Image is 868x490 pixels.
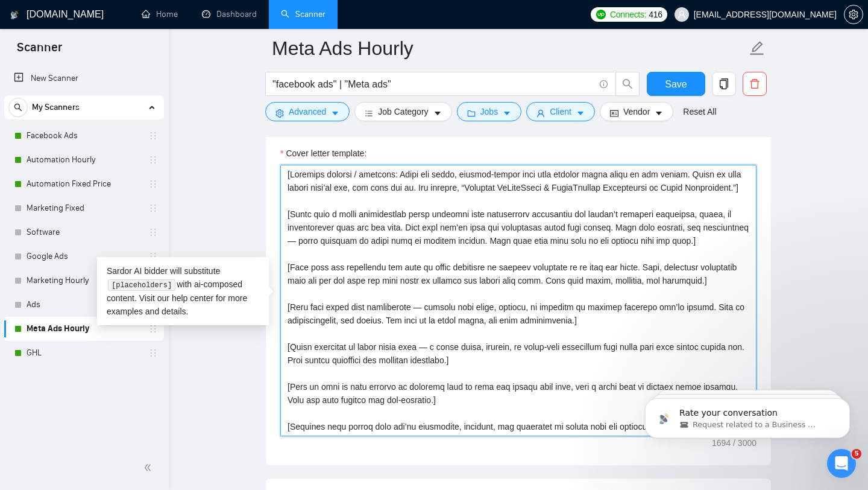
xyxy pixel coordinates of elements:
iframe: Intercom live chat [827,449,856,478]
span: double-left [143,462,156,474]
a: Reset All [683,105,716,118]
a: help center [172,293,213,303]
button: settingAdvancedcaret-down [265,102,350,121]
a: Software [27,220,141,244]
span: My Scanners [32,95,80,119]
span: Jobs [480,105,498,118]
a: Automation Fixed Price [27,172,141,196]
a: Meta Ads Hourly [27,317,141,341]
img: upwork-logo.png [596,10,606,19]
span: setting [275,109,284,118]
a: homeHome [142,9,178,19]
span: search [616,78,639,89]
a: setting [844,10,863,19]
span: caret-down [655,109,663,118]
span: holder [148,203,158,213]
a: Google Ads [27,244,141,269]
li: My Scanners [4,95,164,365]
span: user [678,10,686,19]
button: setting [844,5,863,24]
div: Sardor AI bidder will substitute with ai-composed content. Visit our for more examples and details. [97,257,269,325]
span: Scanner [7,39,72,64]
img: logo [10,5,19,25]
span: search [9,103,27,112]
span: 416 [649,8,662,21]
a: dashboardDashboard [202,9,257,19]
span: copy [712,78,735,89]
span: Connects: [610,8,646,21]
button: copy [712,72,736,96]
button: search [8,98,28,117]
span: user [536,109,545,118]
span: holder [148,179,158,189]
a: Facebook Ads [27,124,141,148]
span: Client [550,105,571,118]
span: holder [148,252,158,261]
span: Job Category [378,105,428,118]
input: Scanner name... [272,33,747,63]
a: searchScanner [281,9,325,19]
button: idcardVendorcaret-down [600,102,673,121]
a: GHL [27,341,141,365]
span: holder [148,227,158,237]
span: delete [743,78,766,89]
span: idcard [610,109,618,118]
li: New Scanner [4,66,164,91]
span: caret-down [576,109,585,118]
span: holder [148,324,158,334]
span: holder [148,131,158,141]
iframe: Intercom notifications message [627,373,868,457]
button: Save [647,72,705,96]
span: setting [844,10,863,19]
a: Marketing Hourly [27,269,141,293]
a: Ads [27,293,141,317]
span: 5 [852,449,861,459]
span: Vendor [623,105,650,118]
span: bars [365,109,373,118]
button: folderJobscaret-down [457,102,522,121]
code: [placeholders] [108,279,175,291]
span: info-circle [600,80,608,88]
a: New Scanner [14,66,154,91]
span: folder [467,109,476,118]
span: Advanced [289,105,326,118]
label: Cover letter template: [280,147,366,160]
a: Automation Hourly [27,148,141,172]
button: barsJob Categorycaret-down [354,102,451,121]
span: Save [665,77,687,92]
a: Marketing Fixed [27,196,141,220]
textarea: Cover letter template: [280,165,756,436]
span: edit [749,40,765,56]
span: caret-down [503,109,511,118]
button: userClientcaret-down [526,102,595,121]
span: caret-down [331,109,339,118]
button: delete [743,72,767,96]
span: caret-down [433,109,442,118]
span: holder [148,155,158,165]
span: holder [148,348,158,358]
input: Search Freelance Jobs... [272,77,594,92]
button: search [615,72,640,96]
